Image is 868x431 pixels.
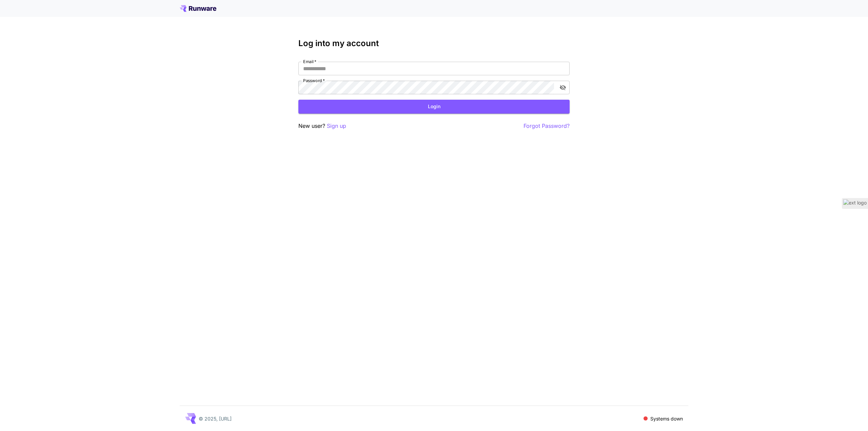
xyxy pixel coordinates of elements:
[524,122,570,130] button: Forgot Password?
[303,59,316,64] label: Email
[557,81,569,94] button: toggle password visibility
[298,122,346,130] p: New user?
[298,100,570,114] button: Login
[303,78,325,83] label: Password
[199,415,232,422] p: © 2025, [URL]
[650,415,683,422] p: Systems down
[298,39,570,48] h3: Log into my account
[327,122,346,130] button: Sign up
